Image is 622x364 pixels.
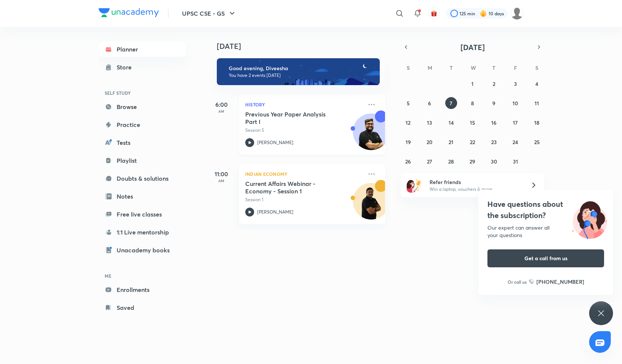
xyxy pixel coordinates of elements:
[353,187,389,223] img: Avatar
[429,178,521,186] h6: Refer friends
[469,158,475,165] abbr: October 29, 2025
[427,119,432,126] abbr: October 13, 2025
[428,100,431,107] abbr: October 6, 2025
[431,10,437,17] img: avatar
[471,80,474,87] abbr: October 1, 2025
[245,169,363,178] p: Indian Economy
[493,80,495,87] abbr: October 2, 2025
[407,64,410,71] abbr: Sunday
[402,155,414,167] button: October 26, 2025
[217,42,392,51] h4: [DATE]
[257,139,293,146] p: [PERSON_NAME]
[470,139,475,146] abbr: October 22, 2025
[99,8,159,19] a: Company Logo
[566,199,613,239] img: ttu_illustration_new.svg
[99,282,185,297] a: Enrollments
[531,116,543,128] button: October 18, 2025
[206,109,236,113] p: AM
[229,72,373,78] p: You have 2 events [DATE]
[512,139,518,146] abbr: October 24, 2025
[411,42,534,52] button: [DATE]
[99,42,185,57] a: Planner
[407,178,422,193] img: referral
[470,119,475,126] abbr: October 15, 2025
[509,136,521,148] button: October 24, 2025
[531,78,543,90] button: October 4, 2025
[245,111,338,125] h5: Previous Year Paper Analysis Part I
[99,189,185,204] a: Notes
[492,64,495,71] abbr: Thursday
[424,116,435,128] button: October 13, 2025
[450,100,452,107] abbr: October 7, 2025
[513,158,518,165] abbr: October 31, 2025
[508,279,527,285] p: Or call us
[488,155,500,167] button: October 30, 2025
[511,7,523,20] img: Diveesha Deevela
[480,10,487,17] img: streak
[531,97,543,109] button: October 11, 2025
[513,119,518,126] abbr: October 17, 2025
[466,155,478,167] button: October 29, 2025
[99,60,185,75] a: Store
[512,100,518,107] abbr: October 10, 2025
[99,8,159,17] img: Company Logo
[448,158,454,165] abbr: October 28, 2025
[402,116,414,128] button: October 12, 2025
[99,117,185,132] a: Practice
[509,97,521,109] button: October 10, 2025
[99,171,185,186] a: Doubts & solutions
[353,118,389,153] img: Avatar
[424,97,435,109] button: October 6, 2025
[99,243,185,258] a: Unacademy books
[99,135,185,150] a: Tests
[509,78,521,90] button: October 3, 2025
[445,136,457,148] button: October 21, 2025
[424,136,435,148] button: October 20, 2025
[531,136,543,148] button: October 25, 2025
[257,209,293,215] p: [PERSON_NAME]
[445,116,457,128] button: October 14, 2025
[178,6,241,21] button: UPSC CSE - GS
[229,65,373,72] h6: Good evening, Diveesha
[488,97,500,109] button: October 9, 2025
[461,42,485,52] span: [DATE]
[466,116,478,128] button: October 15, 2025
[466,78,478,90] button: October 1, 2025
[514,64,517,71] abbr: Friday
[99,87,185,99] h6: SELF STUDY
[424,155,435,167] button: October 27, 2025
[487,249,604,267] button: Get a call from us
[529,278,584,286] a: [PHONE_NUMBER]
[487,224,604,239] div: Our expert can answer all your questions
[402,136,414,148] button: October 19, 2025
[471,64,476,71] abbr: Wednesday
[206,178,236,183] p: AM
[429,186,521,193] p: Win a laptop, vouchers & more
[535,80,538,87] abbr: October 4, 2025
[206,169,236,178] h5: 11:00
[445,155,457,167] button: October 28, 2025
[427,139,432,146] abbr: October 20, 2025
[488,136,500,148] button: October 23, 2025
[99,225,185,240] a: 1:1 Live mentorship
[402,97,414,109] button: October 5, 2025
[488,116,500,128] button: October 16, 2025
[514,80,517,87] abbr: October 3, 2025
[487,199,604,221] h4: Have questions about the subscription?
[445,97,457,109] button: October 7, 2025
[535,100,539,107] abbr: October 11, 2025
[449,139,453,146] abbr: October 21, 2025
[406,119,410,126] abbr: October 12, 2025
[99,99,185,114] a: Browse
[534,139,540,146] abbr: October 25, 2025
[466,136,478,148] button: October 22, 2025
[509,116,521,128] button: October 17, 2025
[217,58,380,85] img: evening
[488,78,500,90] button: October 2, 2025
[491,158,497,165] abbr: October 30, 2025
[428,64,432,71] abbr: Monday
[407,100,410,107] abbr: October 5, 2025
[245,180,338,195] h5: Current Affairs Webinar - Economy - Session 1
[534,119,539,126] abbr: October 18, 2025
[406,139,411,146] abbr: October 19, 2025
